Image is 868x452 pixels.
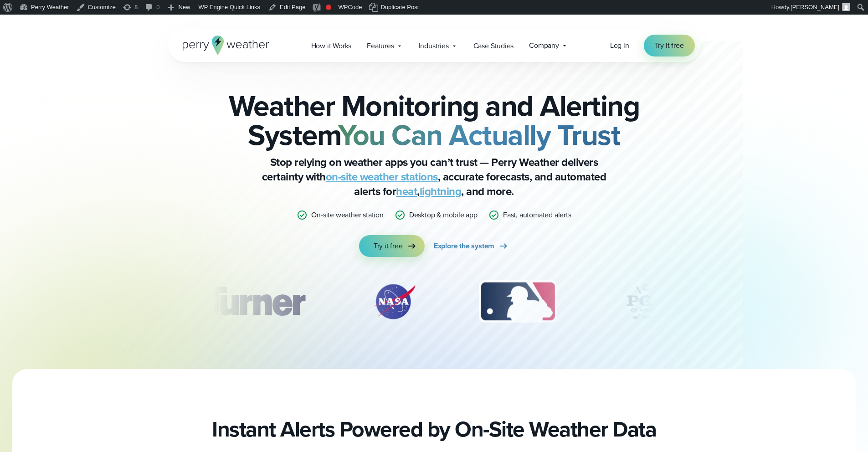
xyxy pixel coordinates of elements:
strong: You Can Actually Trust [338,113,620,156]
a: Try it free [359,235,425,257]
img: PGA.svg [610,279,683,324]
div: 1 of 12 [189,279,318,324]
a: Try it free [644,35,695,56]
a: on-site weather stations [326,169,438,185]
h2: Weather Monitoring and Alerting System [214,91,655,149]
p: Stop relying on weather apps you can’t trust — Perry Weather delivers certainty with , accurate f... [252,155,616,199]
p: Fast, automated alerts [503,210,571,221]
span: Try it free [374,241,403,252]
span: Industries [419,41,449,51]
div: Focus keyphrase not set [326,5,331,10]
span: How it Works [311,41,352,51]
div: 2 of 12 [362,279,426,324]
span: Explore the system [434,241,494,252]
span: Try it free [655,40,684,51]
a: Explore the system [434,235,509,257]
a: How it Works [303,36,360,55]
a: Case Studies [466,36,522,55]
h2: Instant Alerts Powered by On-Site Weather Data [212,416,656,442]
a: Log in [610,40,629,51]
p: Desktop & mobile app [409,210,478,221]
span: [PERSON_NAME] [791,4,839,10]
span: Case Studies [473,41,514,51]
img: NASA.svg [362,279,426,324]
a: heat [396,183,417,200]
img: MLB.svg [470,279,566,324]
span: Features [367,41,394,51]
div: 3 of 12 [470,279,566,324]
p: On-site weather station [311,210,383,221]
div: slideshow [214,279,655,329]
img: Turner-Construction_1.svg [189,279,318,324]
span: Company [529,40,559,51]
div: 4 of 12 [610,279,683,324]
a: lightning [420,183,462,200]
